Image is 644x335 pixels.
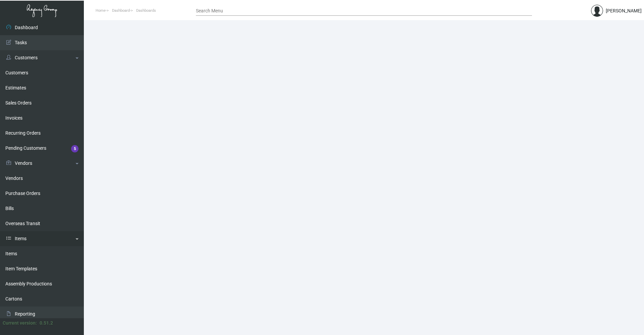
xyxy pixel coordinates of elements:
[40,320,53,327] div: 0.51.2
[96,8,106,13] span: Home
[591,5,603,17] img: admin@bootstrapmaster.com
[112,8,130,13] span: Dashboard
[3,320,37,327] div: Current version:
[606,7,642,14] div: [PERSON_NAME]
[136,8,156,13] span: Dashboards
